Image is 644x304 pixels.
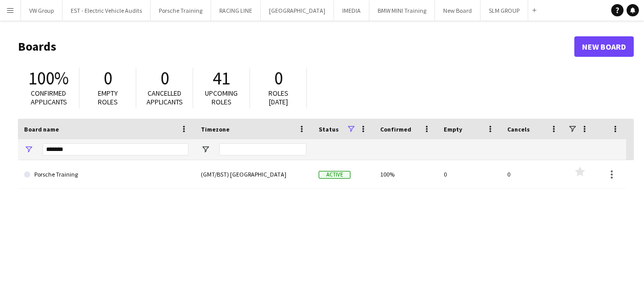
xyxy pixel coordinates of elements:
div: (GMT/BST) [GEOGRAPHIC_DATA] [195,160,313,188]
div: 0 [438,160,501,188]
button: RACING LINE [211,1,261,20]
button: Open Filter Menu [24,145,33,154]
span: Cancels [507,125,530,133]
div: 100% [374,160,438,188]
span: Active [319,171,350,179]
span: 100% [28,67,69,90]
h1: Boards [18,39,574,54]
button: BMW MINI Training [369,1,435,20]
span: 0 [160,67,169,90]
span: Status [319,125,339,133]
input: Timezone Filter Input [219,143,306,156]
a: Porsche Training [24,160,189,189]
button: EST - Electric Vehicle Audits [63,1,151,20]
span: Upcoming roles [205,89,238,106]
span: Board name [24,125,59,133]
span: Cancelled applicants [147,89,183,106]
button: SLM GROUP [481,1,528,20]
span: 0 [103,67,112,90]
span: Roles [DATE] [268,89,288,106]
div: 0 [501,160,565,188]
button: New Board [435,1,481,20]
button: [GEOGRAPHIC_DATA] [261,1,334,20]
button: Open Filter Menu [201,145,210,154]
span: Confirmed [380,125,411,133]
a: New Board [574,36,634,57]
span: 0 [274,67,283,90]
button: VW Group [21,1,63,20]
button: IMEDIA [334,1,369,20]
span: Confirmed applicants [31,89,67,106]
span: Empty roles [98,89,118,106]
span: Timezone [201,125,230,133]
input: Board name Filter Input [43,143,189,156]
button: Porsche Training [151,1,211,20]
span: 41 [213,67,230,90]
span: Empty [444,125,462,133]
